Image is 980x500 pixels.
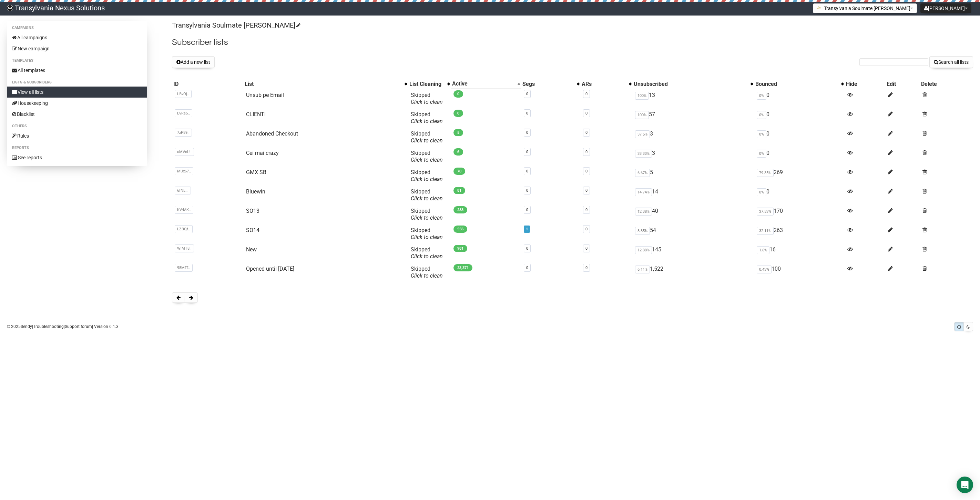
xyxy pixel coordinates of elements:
[754,108,845,128] td: 0
[411,99,443,105] a: Click to clean
[845,79,885,89] th: Hide: No sort applied, sorting is disabled
[246,227,259,233] a: SO14
[411,176,443,182] a: Click to clean
[246,266,294,272] a: Opened until [DATE]
[632,224,754,243] td: 54
[453,129,463,136] span: 5
[7,32,147,43] a: All campaigns
[246,111,266,118] a: CLIENTI
[246,92,284,98] a: Unsub pe Email
[411,157,443,163] a: Click to clean
[585,227,588,231] a: 0
[632,108,754,128] td: 57
[885,79,920,89] th: Edit: No sort applied, sorting is disabled
[411,111,443,124] span: Skipped
[757,150,766,158] span: 0%
[754,166,845,186] td: 269
[7,144,147,152] li: Reports
[411,137,443,144] a: Click to clean
[7,57,147,65] li: Templates
[526,150,528,154] a: 0
[526,169,528,173] a: 0
[246,246,257,253] a: New
[411,272,443,279] a: Click to clean
[526,266,528,270] a: 0
[526,188,528,193] a: 0
[453,110,463,117] span: 0
[173,81,242,88] div: ID
[635,208,652,216] span: 12.38%
[585,266,588,270] a: 0
[754,79,845,89] th: Bounced: No sort applied, activate to apply an ascending sort
[7,98,147,109] a: Housekeeping
[21,324,32,329] a: Sendy
[246,208,259,214] a: SO13
[757,130,766,138] span: 0%
[632,243,754,263] td: 145
[175,90,192,98] span: U3vOj..
[246,169,266,176] a: GMX SB
[635,227,650,235] span: 8.85%
[757,227,774,235] span: 32.11%
[175,109,192,117] span: DvRe5..
[757,111,766,119] span: 0%
[411,118,443,124] a: Click to clean
[408,79,451,89] th: List Cleaning: No sort applied, activate to apply an ascending sort
[453,226,467,233] span: 556
[175,129,192,137] span: 7zP89..
[585,92,588,96] a: 0
[754,243,845,263] td: 16
[632,205,754,224] td: 40
[7,152,147,163] a: See reports
[453,245,467,252] span: 981
[411,246,443,260] span: Skipped
[453,148,463,156] span: 6
[172,56,215,68] button: Add a new list
[757,266,772,273] span: 0.43%
[635,266,650,273] span: 6.11%
[7,130,147,141] a: Rules
[585,111,588,116] a: 0
[757,246,769,254] span: 1.6%
[175,148,194,156] span: uMVoU..
[817,5,822,11] img: 1.png
[453,168,465,175] span: 70
[632,79,754,89] th: Unsubscribed: No sort applied, activate to apply an ascending sort
[246,130,298,137] a: Abandoned Checkout
[522,81,573,88] div: Segs
[243,79,408,89] th: List: No sort applied, activate to apply an ascending sort
[453,90,463,98] span: 0
[585,188,588,193] a: 0
[7,78,147,87] li: Lists & subscribers
[757,169,774,177] span: 79.35%
[411,234,443,240] a: Click to clean
[411,195,443,202] a: Click to clean
[452,80,514,87] div: Active
[7,122,147,130] li: Others
[7,5,13,11] img: 586cc6b7d8bc403f0c61b981d947c989
[755,81,838,88] div: Bounced
[172,21,299,29] a: Transylvania Soulmate [PERSON_NAME]
[754,186,845,205] td: 0
[929,56,973,68] button: Search all lists
[175,167,193,175] span: MUx67..
[887,81,918,88] div: Edit
[245,81,401,88] div: List
[920,3,971,13] button: [PERSON_NAME]
[7,24,147,32] li: Campaigns
[526,246,528,251] a: 0
[957,477,973,493] div: Open Intercom Messenger
[411,150,443,163] span: Skipped
[585,130,588,135] a: 0
[526,208,528,212] a: 0
[7,65,147,76] a: All templates
[175,264,193,272] span: 95MfT..
[580,79,633,89] th: ARs: No sort applied, activate to apply an ascending sort
[411,130,443,144] span: Skipped
[635,169,650,177] span: 6.67%
[754,263,845,282] td: 100
[246,188,265,195] a: Bluewin
[453,206,467,213] span: 283
[521,79,580,89] th: Segs: No sort applied, activate to apply an ascending sort
[585,169,588,173] a: 0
